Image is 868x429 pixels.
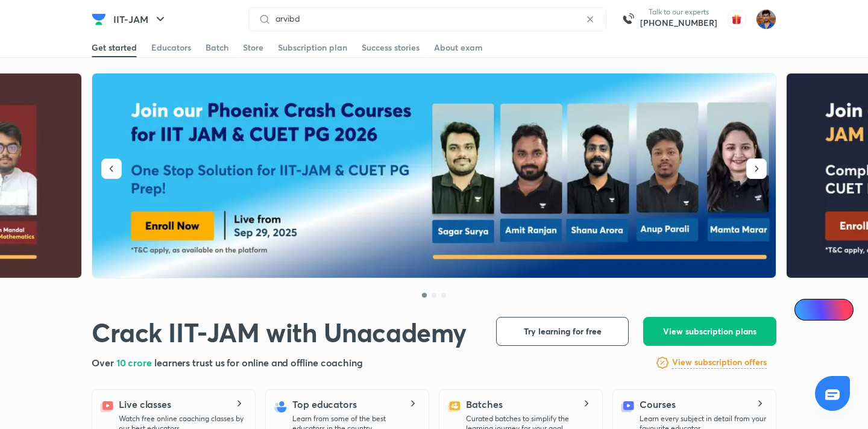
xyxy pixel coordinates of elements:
[466,397,502,412] h5: Batches
[243,42,263,54] div: Store
[496,317,629,346] button: Try learning for free
[362,38,420,57] a: Success stories
[271,14,584,23] input: Search courses, test series and educators
[243,38,263,57] a: Store
[524,325,602,337] span: Try learning for free
[106,7,175,31] button: IIT-JAM
[116,356,154,369] span: 10 crore
[119,397,171,412] h5: Live classes
[672,356,767,369] h6: View subscription offers
[640,397,675,412] h5: Courses
[640,17,717,29] a: [PHONE_NUMBER]
[92,12,106,27] img: Company Logo
[151,42,191,54] div: Educators
[278,38,347,57] a: Subscription plan
[727,10,746,29] img: avatar
[672,355,767,370] a: View subscription offers
[154,356,363,369] span: learners trust us for online and offline coaching
[434,38,483,57] a: About exam
[814,305,846,315] span: Ai Doubts
[640,7,717,17] p: Talk to our experts
[802,305,811,315] img: Icon
[92,38,137,57] a: Get started
[663,325,756,337] span: View subscription plans
[278,42,347,54] div: Subscription plan
[151,38,191,57] a: Educators
[92,356,116,369] span: Over
[794,299,854,321] a: Ai Doubts
[616,7,640,31] img: call-us
[206,38,228,57] a: Batch
[643,317,776,346] button: View subscription plans
[206,42,228,54] div: Batch
[756,9,776,30] img: Chandra
[362,42,420,54] div: Success stories
[292,397,357,412] h5: Top educators
[434,42,483,54] div: About exam
[92,42,137,54] div: Get started
[92,317,467,348] h1: Crack IIT-JAM with Unacademy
